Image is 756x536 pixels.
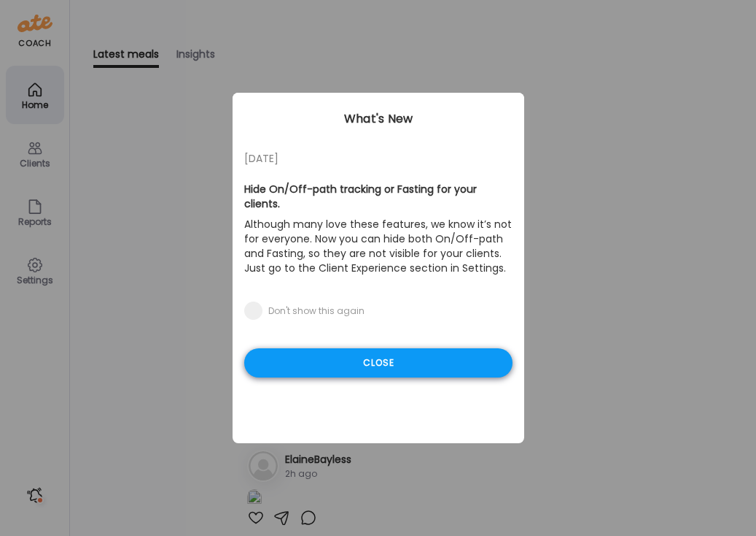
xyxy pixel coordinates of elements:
[233,110,524,128] div: What's New
[244,214,513,278] p: Although many love these features, we know it’s not for everyone. Now you can hide both On/Off-pa...
[244,182,477,211] b: Hide On/Off-path tracking or Fasting for your clients.
[244,150,513,167] div: [DATE]
[268,305,365,317] div: Don't show this again
[244,348,513,378] div: Close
